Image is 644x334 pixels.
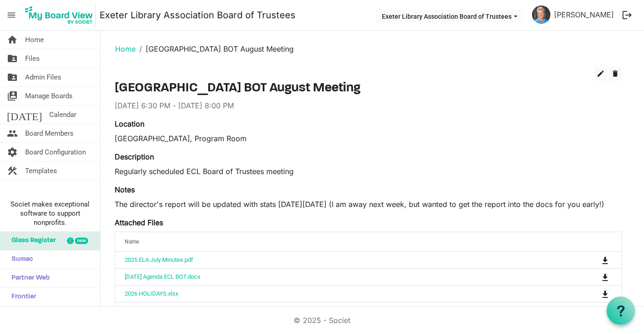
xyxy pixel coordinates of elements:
span: menu [3,6,20,24]
span: Admin Files [25,68,61,86]
td: August 11 2025 Agenda ECL BOT.docx is template cell column header Name [115,268,564,285]
span: Templates [25,162,57,180]
span: Name [125,239,139,245]
button: Download [599,304,612,317]
button: delete [609,67,622,81]
button: Exeter Library Association Board of Trustees dropdownbutton [376,10,523,22]
span: settings [7,143,18,161]
span: Home [25,31,44,49]
button: edit [594,67,607,81]
button: logout [618,5,637,25]
span: Sumac [7,250,33,269]
button: Download [599,254,612,266]
img: vLlGUNYjuWs4KbtSZQjaWZvDTJnrkUC5Pj-l20r8ChXSgqWs1EDCHboTbV3yLcutgLt7-58AB6WGaG5Dpql6HA_thumb.png [532,5,550,24]
a: 2026 HOLIDAYS.xlsx [125,290,178,297]
span: Manage Boards [25,87,73,105]
p: Regularly scheduled ECL Board of Trustees meeting [115,166,622,177]
label: Description [115,151,154,162]
label: Attached Files [115,217,163,228]
label: Location [115,118,144,129]
span: Glass Register [7,232,56,250]
span: people [7,124,18,143]
a: [DATE] Agenda ECL BOT.docx [125,273,200,280]
td: is Command column column header [564,268,621,285]
td: 2025 AUGUST REPORT TO THE BOARD 07 28 2025 JNW.docx is template cell column header Name [115,302,564,319]
a: 2025 ELA July Minutes.pdf [125,256,193,263]
span: construction [7,162,18,180]
label: Notes [115,184,135,195]
p: The director's report will be updated with stats [DATE][DATE] (I am away next week, but wanted to... [115,199,622,210]
a: Exeter Library Association Board of Trustees [100,6,296,24]
span: folder_shared [7,49,18,68]
div: new [75,238,88,244]
span: edit [596,69,605,78]
span: Frontier [7,288,36,306]
span: Partner Web [7,269,50,287]
span: Calendar [49,106,76,124]
h3: [GEOGRAPHIC_DATA] BOT August Meeting [115,81,622,96]
span: switch_account [7,87,18,105]
span: Board Members [25,124,74,143]
a: My Board View Logo [22,4,100,27]
td: is Command column column header [564,252,621,268]
a: © 2025 - Societ [294,316,350,325]
span: Societ makes exceptional software to support nonprofits. [4,200,96,227]
td: 2025 ELA July Minutes.pdf is template cell column header Name [115,252,564,268]
span: delete [611,69,619,78]
span: Files [25,49,40,68]
div: [DATE] 6:30 PM - [DATE] 8:00 PM [115,100,622,111]
img: My Board View Logo [22,4,96,27]
td: 2026 HOLIDAYS.xlsx is template cell column header Name [115,285,564,302]
div: [GEOGRAPHIC_DATA], Program Room [115,133,622,144]
span: home [7,31,18,49]
button: Download [599,287,612,300]
button: Download [599,270,612,283]
span: folder_shared [7,68,18,86]
a: Home [115,44,136,53]
a: [PERSON_NAME] [550,5,618,24]
span: [DATE] [7,106,42,124]
li: [GEOGRAPHIC_DATA] BOT August Meeting [136,43,294,54]
td: is Command column column header [564,285,621,302]
td: is Command column column header [564,302,621,319]
span: Board Configuration [25,143,86,161]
